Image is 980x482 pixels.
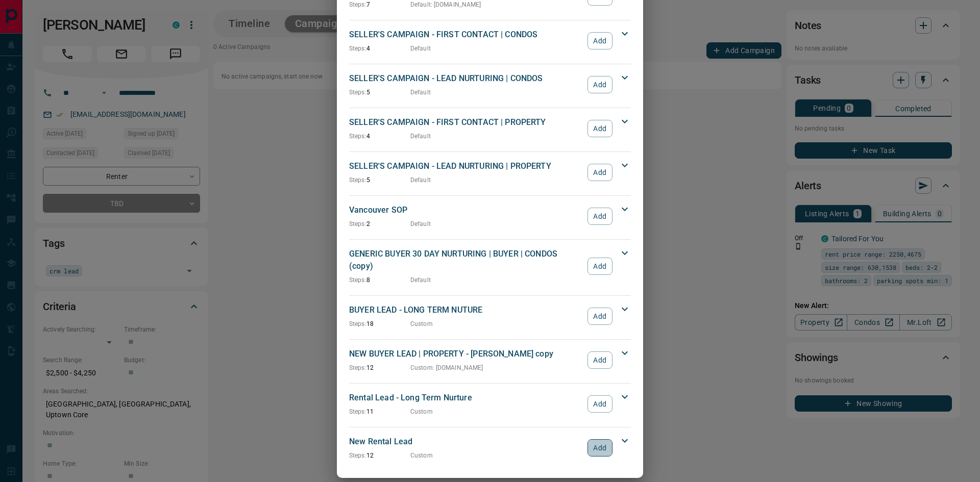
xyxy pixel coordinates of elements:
[349,219,410,229] p: 2
[349,133,366,140] span: Steps:
[410,175,431,185] p: Default
[410,219,431,229] p: Default
[349,276,366,284] span: Steps:
[349,116,582,129] p: SELLER'S CAMPAIGN - FIRST CONTACT | PROPERTY
[349,390,631,418] div: Rental Lead - Long Term NurtureSteps:11CustomAdd
[349,248,582,272] p: GENERIC BUYER 30 DAY NURTURING | BUYER | CONDOS (copy)
[349,408,366,415] span: Steps:
[410,319,433,328] p: Custom
[349,407,410,416] p: 11
[410,275,431,285] p: Default
[587,120,612,137] button: Add
[349,204,582,216] p: Vancouver SOP
[349,434,631,462] div: New Rental LeadSteps:12CustomAdd
[349,320,366,327] span: Steps:
[349,89,366,96] span: Steps:
[349,45,366,52] span: Steps:
[349,1,366,8] span: Steps:
[349,72,582,85] p: SELLER'S CAMPAIGN - LEAD NURTURING | CONDOS
[587,164,612,181] button: Add
[587,439,612,456] button: Add
[410,363,483,372] p: Custom : [DOMAIN_NAME]
[410,88,431,97] p: Default
[349,319,410,328] p: 18
[587,76,612,93] button: Add
[349,348,582,360] p: NEW BUYER LEAD | PROPERTY - [PERSON_NAME] copy
[587,32,612,49] button: Add
[349,346,631,374] div: NEW BUYER LEAD | PROPERTY - [PERSON_NAME] copySteps:12Custom: [DOMAIN_NAME]Add
[349,392,582,404] p: Rental Lead - Long Term Nurture
[349,202,631,231] div: Vancouver SOPSteps:2DefaultAdd
[349,246,631,287] div: GENERIC BUYER 30 DAY NURTURING | BUYER | CONDOS (copy)Steps:8DefaultAdd
[349,302,631,331] div: BUYER LEAD - LONG TERM NUTURESteps:18CustomAdd
[349,27,631,55] div: SELLER'S CAMPAIGN - FIRST CONTACT | CONDOSSteps:4DefaultAdd
[349,175,410,185] p: 5
[349,451,410,460] p: 12
[349,452,366,459] span: Steps:
[349,160,582,172] p: SELLER'S CAMPAIGN - LEAD NURTURING | PROPERTY
[349,88,410,97] p: 5
[410,132,431,141] p: Default
[587,208,612,225] button: Add
[410,451,433,460] p: Custom
[349,220,366,227] span: Steps:
[410,44,431,53] p: Default
[349,44,410,53] p: 4
[349,132,410,141] p: 4
[349,29,582,41] p: SELLER'S CAMPAIGN - FIRST CONTACT | CONDOS
[587,351,612,369] button: Add
[410,407,433,416] p: Custom
[349,275,410,285] p: 8
[349,70,631,99] div: SELLER'S CAMPAIGN - LEAD NURTURING | CONDOSSteps:5DefaultAdd
[587,395,612,413] button: Add
[349,363,410,372] p: 12
[349,364,366,371] span: Steps:
[349,304,582,316] p: BUYER LEAD - LONG TERM NUTURE
[349,158,631,187] div: SELLER'S CAMPAIGN - LEAD NURTURING | PROPERTYSteps:5DefaultAdd
[349,176,366,184] span: Steps:
[349,114,631,143] div: SELLER'S CAMPAIGN - FIRST CONTACT | PROPERTYSteps:4DefaultAdd
[349,436,582,448] p: New Rental Lead
[587,308,612,325] button: Add
[587,258,612,275] button: Add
